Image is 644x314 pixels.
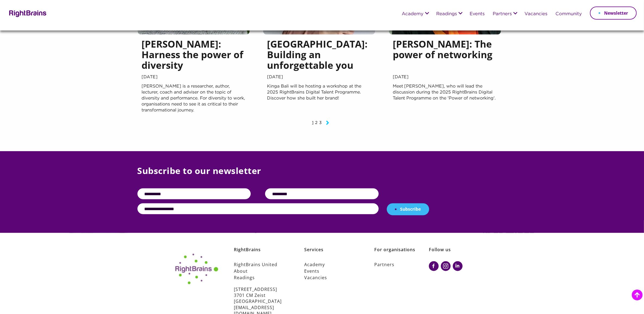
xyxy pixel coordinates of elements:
[312,121,313,125] a: 1
[323,122,332,126] a: Next page
[524,12,547,17] a: Vacancies
[393,73,497,81] span: [DATE]
[315,121,318,125] a: 2
[304,274,359,281] a: Vacancies
[436,12,457,17] a: Readings
[304,261,359,268] a: Academy
[234,268,288,274] a: About
[493,12,512,17] a: Partners
[142,73,246,81] span: [DATE]
[234,247,288,261] h6: RightBrains
[267,73,371,81] span: [DATE]
[470,12,485,17] a: Events
[402,12,423,17] a: Academy
[374,261,429,268] a: Partners
[304,268,359,274] a: Events
[555,12,582,17] a: Community
[374,247,429,261] h6: For organisations
[393,83,497,113] p: Meet [PERSON_NAME], who will lead the discussion during the 2025 RightBrains Digital Talent Progr...
[142,83,246,113] p: [PERSON_NAME] is a researcher, author, lecturer, coach and adviser on the topic of diversity and ...
[304,247,359,261] h6: Services
[234,261,288,268] a: RightBrains United
[319,121,322,125] a: 3
[7,9,47,17] img: Rightbrains
[590,7,637,20] a: Newsletter
[267,39,371,73] h5: [GEOGRAPHIC_DATA]: Building an unforgettable you
[137,165,507,188] p: Subscribe to our newsletter
[393,39,497,73] h5: [PERSON_NAME]: The power of networking
[387,203,429,215] button: Subscribe
[267,83,371,113] p: Kinga Bali will be hosting a workshop at the 2025 RightBrains Digital Talent Programme. Discover ...
[429,247,475,261] h6: Follow us
[234,274,288,281] a: Readings
[142,39,246,73] h5: [PERSON_NAME]: Harness the power of diversity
